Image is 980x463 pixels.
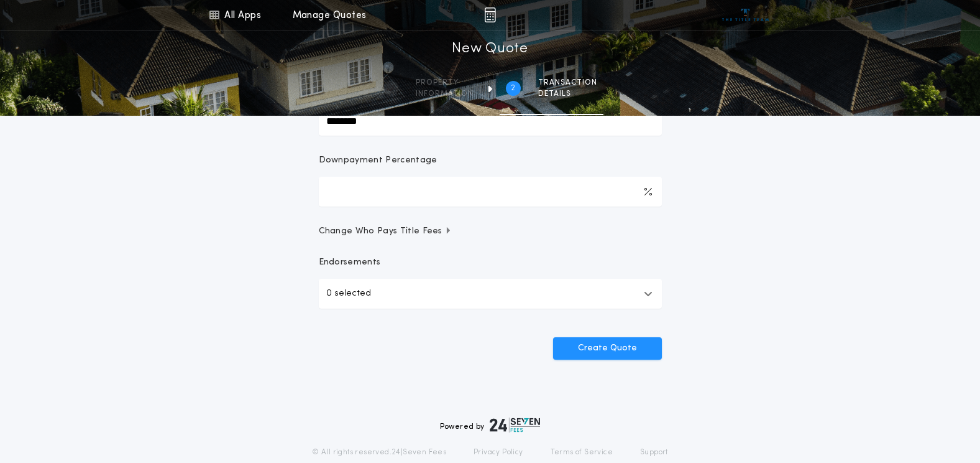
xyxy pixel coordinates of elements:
span: information [416,89,474,99]
a: Privacy Policy [474,447,523,457]
span: Transaction [538,78,597,88]
span: details [538,89,597,99]
h1: New Quote [452,39,528,59]
p: © All rights reserved. 24|Seven Fees [312,447,446,457]
p: 0 selected [326,286,371,301]
span: Change Who Pays Title Fees [319,225,452,238]
h2: 2 [511,83,515,93]
img: vs-icon [722,9,769,21]
a: Support [640,447,668,457]
button: Create Quote [553,337,662,360]
input: Downpayment Percentage [319,177,662,207]
span: Property [416,78,474,88]
img: img [484,7,496,22]
button: Change Who Pays Title Fees [319,225,662,238]
div: Powered by [440,418,541,433]
input: New Loan Amount [319,106,662,136]
a: Terms of Service [551,447,613,457]
p: Downpayment Percentage [319,154,437,167]
img: logo [490,418,541,433]
button: 0 selected [319,279,662,309]
p: Endorsements [319,256,662,269]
